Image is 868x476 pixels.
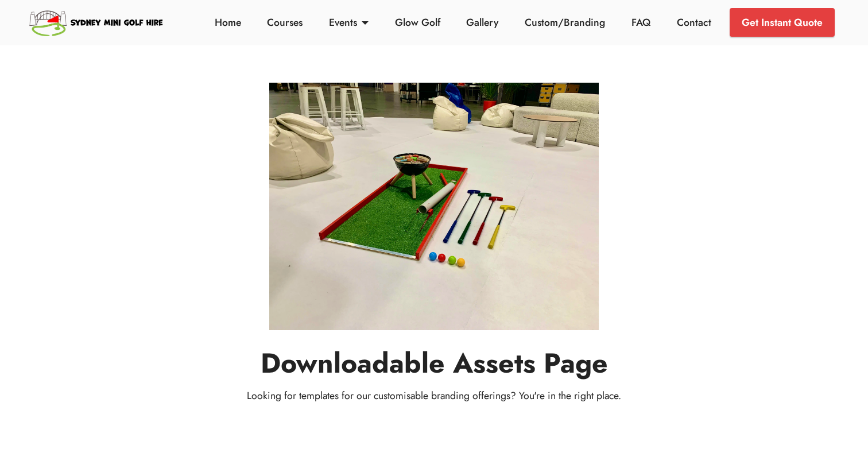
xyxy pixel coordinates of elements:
[730,8,835,37] a: Get Instant Quote
[264,15,306,30] a: Courses
[159,388,709,403] p: Looking for templates for our customisable branding offerings? You're in the right place.
[261,343,608,383] strong: Downloadable Assets Page
[326,15,372,30] a: Events
[28,6,166,39] img: Sydney Mini Golf Hire
[392,15,443,30] a: Glow Golf
[211,15,244,30] a: Home
[629,15,654,30] a: FAQ
[522,15,609,30] a: Custom/Branding
[463,15,502,30] a: Gallery
[269,83,599,330] img: Mini Golf Assets
[673,15,714,30] a: Contact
